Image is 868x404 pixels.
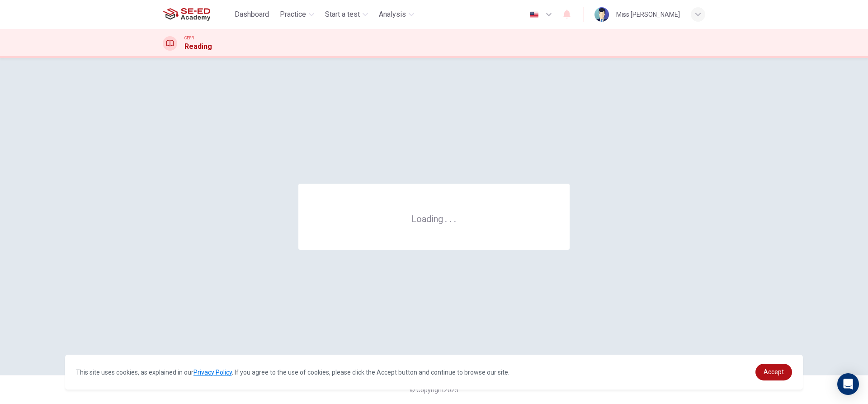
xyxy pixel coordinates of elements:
button: Analysis [375,6,418,23]
span: This site uses cookies, as explained in our . If you agree to the use of cookies, please click th... [76,369,509,376]
a: SE-ED Academy logo [163,5,231,24]
span: Dashboard [235,9,269,20]
span: Analysis [379,9,406,20]
a: Privacy Policy [193,369,232,376]
img: Profile picture [594,7,609,22]
img: SE-ED Academy logo [163,5,210,24]
button: Practice [276,6,318,23]
span: Practice [280,9,306,20]
h6: . [444,210,448,225]
h6: . [453,210,457,225]
button: Dashboard [231,6,273,23]
div: Open Intercom Messenger [837,373,859,395]
h6: Loading [411,213,457,224]
h1: Reading [184,41,212,52]
span: Accept [764,368,784,375]
div: cookieconsent [65,355,803,390]
span: © Copyright 2025 [410,386,458,394]
a: dismiss cookie message [755,364,792,380]
span: Start a test [325,9,360,20]
div: Miss [PERSON_NAME] [616,9,680,20]
span: CEFR [184,35,194,41]
h6: . [449,210,452,225]
img: en [528,11,540,18]
button: Start a test [321,6,372,23]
